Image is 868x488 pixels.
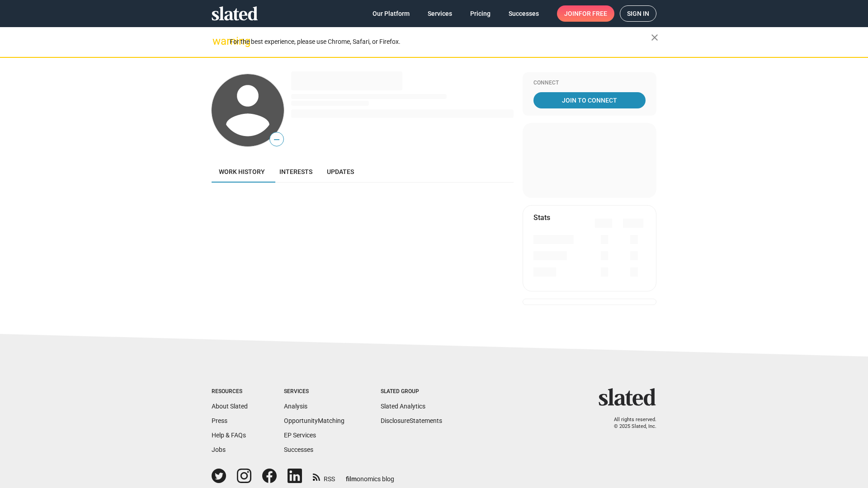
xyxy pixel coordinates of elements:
div: Connect [533,80,646,87]
span: Pricing [470,5,491,22]
span: — [270,134,283,145]
a: Press [212,417,227,424]
p: All rights reserved. © 2025 Slated, Inc. [604,417,656,430]
span: film [346,475,357,483]
div: Services [284,388,344,395]
a: Successes [501,5,546,22]
div: For the best experience, please use Chrome, Safari, or Firefox. [230,36,651,48]
a: About Slated [212,403,248,410]
span: Successes [509,5,539,22]
div: Slated Group [381,388,442,395]
a: filmonomics blog [346,468,394,483]
a: Join To Connect [533,92,646,108]
a: DisclosureStatements [381,417,442,424]
a: OpportunityMatching [284,417,344,424]
span: Updates [327,168,354,175]
a: Interests [272,161,320,183]
a: Pricing [463,5,498,22]
a: Updates [320,161,361,183]
mat-icon: warning [212,36,223,47]
a: Successes [284,446,313,453]
a: Jobs [212,446,226,453]
a: Joinfor free [557,5,614,22]
a: Slated Analytics [381,403,425,410]
span: Interests [279,168,312,175]
span: Join [564,5,607,22]
a: Our Platform [365,5,417,22]
span: Sign in [627,6,649,21]
div: Resources [212,388,248,395]
span: Join To Connect [535,92,644,108]
span: Services [428,5,452,22]
span: for free [579,5,607,22]
a: Analysis [284,403,307,410]
a: Services [420,5,459,22]
mat-icon: close [649,32,660,43]
mat-card-title: Stats [533,213,550,222]
a: Help & FAQs [212,432,246,439]
a: RSS [313,469,335,483]
a: Sign in [620,5,656,22]
span: Work history [219,168,265,175]
a: Work history [212,161,272,183]
span: Our Platform [373,5,410,22]
a: EP Services [284,432,316,439]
